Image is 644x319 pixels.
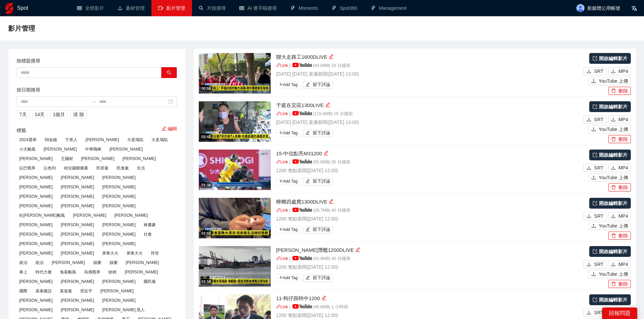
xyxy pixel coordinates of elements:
[123,259,162,266] span: [PERSON_NAME]
[306,179,310,184] span: edit
[589,270,631,278] button: uploadYouTube 上傳
[112,212,150,219] span: [PERSON_NAME]
[611,88,616,94] span: delete
[276,207,582,214] p: | | 29.7 MB | 40 分鐘前
[58,202,97,210] span: [PERSON_NAME]
[587,117,591,123] span: download
[583,309,606,317] button: downloadSRT
[329,54,334,59] span: edit
[58,174,97,181] span: [PERSON_NAME]
[99,297,138,304] span: [PERSON_NAME]
[303,226,333,234] button: edit留下評論
[599,222,628,230] span: YouTube 上傳
[618,261,628,268] span: MP4
[599,270,628,278] span: YouTube 上傳
[589,101,631,112] a: 開啟編輯影片
[276,304,582,311] p: | | 46.8 MB | 1 小時前
[17,240,55,247] span: [PERSON_NAME]
[91,259,104,266] span: 娛樂
[591,272,596,277] span: upload
[199,150,271,190] img: ebd8e256-caea-47c9-9d3c-09dbe21f8a96.jpg
[589,125,631,133] button: uploadYouTube 上傳
[355,247,360,252] span: edit
[120,155,159,162] span: [PERSON_NAME]
[276,208,288,213] a: linkLink
[118,5,145,11] a: upload素材管理
[589,77,631,85] button: uploadYouTube 上傳
[276,178,301,185] span: Add Tag
[58,240,97,247] span: [PERSON_NAME]
[17,145,38,153] span: 小犬颱風
[99,202,138,210] span: [PERSON_NAME]
[292,159,312,164] img: yt_logo_rgb_light.a676ea31.png
[77,5,104,11] a: table全部影片
[329,53,334,61] div: 編輯
[591,223,596,229] span: upload
[583,115,606,124] button: downloadSRT
[276,63,288,68] a: linkLink
[5,3,13,14] img: logo
[149,136,170,143] span: 大直塌陷
[35,111,40,118] span: 14
[276,226,301,233] span: Add Tag
[134,164,148,172] span: 生活
[199,246,271,287] img: 8e14a4c4-3c62-4f09-851c-de4a3f1dac2a.jpg
[587,214,591,219] span: download
[306,227,310,232] span: edit
[609,87,631,95] button: delete刪除
[583,67,606,75] button: downloadSRT
[587,262,591,267] span: download
[239,5,277,11] a: tableAI 逐字稿搜尋
[292,256,312,260] img: yt_logo_rgb_light.a676ea31.png
[332,5,357,11] a: thunderboltSpot360
[306,82,310,87] span: edit
[611,262,616,267] span: download
[303,81,333,89] button: edit留下評論
[355,246,360,254] div: 編輯
[324,151,329,156] span: edit
[589,53,631,64] a: 開啟編輯影片
[58,297,97,304] span: [PERSON_NAME]
[276,70,582,78] p: [DATE]-[DATE] 直播新聞 ( [DATE] 13:00 )
[329,199,334,204] span: edit
[594,309,603,316] span: SRT
[599,174,628,181] span: YouTube 上傳
[276,53,582,61] div: 聯大走路工1600DLIVE
[276,304,281,309] span: link
[32,110,48,118] button: 14天
[162,126,177,131] a: 編輯
[17,221,55,229] span: [PERSON_NAME]
[276,129,301,137] span: Add Tag
[276,81,301,88] span: Add Tag
[279,82,283,86] span: plus
[611,282,616,287] span: delete
[99,240,138,247] span: [PERSON_NAME]
[583,260,606,268] button: downloadSRT
[594,261,603,268] span: SRT
[33,259,46,266] span: 政治
[199,53,271,94] img: 271466cc-7131-47f8-b118-e130b9a637c7.jpg
[292,304,312,309] img: yt_logo_rgb_light.a676ea31.png
[608,164,631,172] button: downloadMP4
[99,174,138,181] span: [PERSON_NAME]
[306,275,310,281] span: edit
[17,57,40,64] label: 按標題搜尋
[618,164,628,171] span: MP4
[161,67,177,78] button: search
[17,183,55,191] span: [PERSON_NAME]
[58,306,97,314] span: [PERSON_NAME]
[618,68,628,75] span: MP4
[608,115,631,124] button: downloadMP4
[33,287,54,295] span: 基泰建設
[589,174,631,182] button: uploadYouTube 上傳
[279,179,283,183] span: plus
[583,212,606,220] button: downloadSRT
[98,287,137,295] span: [PERSON_NAME]
[58,221,97,229] span: [PERSON_NAME]
[576,4,585,12] img: avatar
[587,310,591,316] span: download
[63,136,80,143] span: 于美人
[599,126,628,133] span: YouTube 上傳
[589,246,631,257] a: 開啟編輯影片
[276,150,582,158] div: 15-中信點亮M31200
